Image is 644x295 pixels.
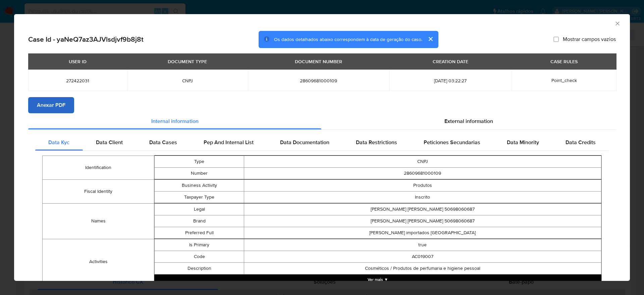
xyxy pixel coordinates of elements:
td: AC019007 [244,251,601,262]
td: Legal [155,203,244,215]
button: Fechar a janela [614,20,620,26]
td: Taxpayer Type [155,191,244,203]
span: Data Client [96,138,123,146]
td: Is Primary [155,239,244,251]
div: Detailed info [28,113,616,129]
span: 272422031 [36,78,119,84]
td: Number [155,167,244,179]
td: Type [155,156,244,167]
td: CNPJ [244,156,601,167]
span: Internal information [151,117,199,125]
td: Fiscal Identity [43,179,154,203]
td: [PERSON_NAME] [PERSON_NAME] 50698060687 [244,203,601,215]
td: Brand [155,215,244,227]
td: Inscrito [244,191,601,203]
span: Data Cases [149,138,177,146]
span: 28609681000109 [256,78,381,84]
span: Data Documentation [280,138,329,146]
td: Cosméticos / Produtos de perfumaria e higiene pessoal [244,262,601,274]
input: Mostrar campos vazios [553,37,559,42]
td: Produtos [244,179,601,191]
div: Detailed internal info [35,134,609,151]
span: Anexar PDF [37,98,65,113]
span: Peticiones Secundarias [424,138,480,146]
td: Names [43,203,154,239]
button: Expand array [154,275,601,285]
span: Point_check [551,77,577,84]
td: [PERSON_NAME] importados [GEOGRAPHIC_DATA] [244,227,601,239]
span: CNPJ [135,78,240,84]
button: Anexar PDF [28,97,74,113]
td: Business Activity [155,179,244,191]
span: Data Kyc [48,138,69,146]
h2: Case Id - yaNeQ7az3AJVlsdjvf9b8j8t [28,35,144,44]
span: Data Credits [566,138,596,146]
span: Os dados detalhados abaixo correspondem à data de geração do caso. [274,36,422,43]
div: CASE RULES [546,56,582,67]
div: DOCUMENT NUMBER [291,56,346,67]
span: Data Restrictions [356,138,397,146]
td: Description [155,262,244,274]
div: DOCUMENT TYPE [164,56,211,67]
span: Mostrar campos vazios [563,36,616,43]
td: true [244,239,601,251]
button: cerrar [422,31,438,47]
td: Activities [43,239,154,285]
span: Pep And Internal List [204,138,254,146]
span: Data Minority [507,138,539,146]
td: Identification [43,156,154,179]
div: closure-recommendation-modal [14,14,630,281]
span: [DATE] 03:22:27 [397,78,503,84]
td: 28609681000109 [244,167,601,179]
td: [PERSON_NAME] [PERSON_NAME] 50698060687 [244,215,601,227]
div: CREATION DATE [429,56,472,67]
td: Preferred Full [155,227,244,239]
td: Code [155,251,244,262]
div: USER ID [65,56,91,67]
span: External information [444,117,493,125]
